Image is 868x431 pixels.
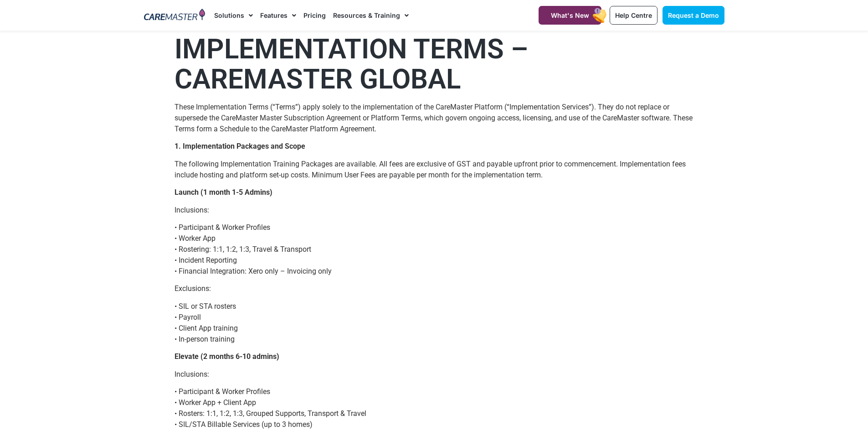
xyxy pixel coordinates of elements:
[610,6,657,25] a: Help Centre
[175,222,694,277] p: • Participant & Worker Profiles • Worker App • Rostering: 1:1, 1:2, 1:3, Travel & Transport • Inc...
[175,205,694,216] p: Inclusions:
[175,283,694,294] p: Exclusions:
[175,352,279,361] strong: Elevate (2 months 6-10 admins)
[175,159,694,181] p: The following Implementation Training Packages are available. All fees are exclusive of GST and p...
[668,11,719,19] span: Request a Demo
[175,369,694,380] p: Inclusions:
[144,9,205,22] img: CareMaster Logo
[175,102,694,135] p: These Implementation Terms (“Terms”) apply solely to the implementation of the CareMaster Platfor...
[615,11,652,19] span: Help Centre
[175,301,694,345] p: • SIL or STA rosters • Payroll • Client App training • In-person training
[539,6,601,25] a: What's New
[175,142,305,151] strong: 1. Implementation Packages and Scope
[175,34,694,94] h1: IMPLEMENTATION TERMS – CAREMASTER GLOBAL
[175,188,272,197] strong: Launch (1 month 1-5 Admins)
[663,6,724,25] a: Request a Demo
[551,11,589,19] span: What's New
